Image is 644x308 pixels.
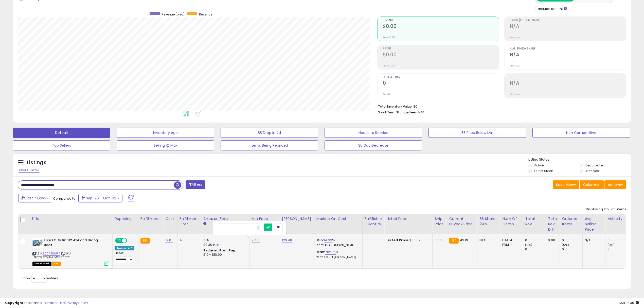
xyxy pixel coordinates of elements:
[5,300,24,305] strong: Copyright
[203,248,237,252] b: Reduced Prof. Rng.
[221,128,318,138] button: BB Drop in 7d
[43,300,65,305] a: Terms of Use
[32,238,109,265] div: ASIN:
[418,110,424,115] span: N/A
[386,216,430,221] div: Listed Price
[316,250,359,259] div: %
[5,301,88,305] div: seller snap | |
[607,243,615,247] small: (0%)
[562,216,580,227] div: Ordered Items
[13,128,110,138] button: Default
[282,238,292,243] a: 129.98
[32,251,71,259] span: | SKU: LTBCOASTGUARD4X460012*
[32,238,43,248] img: 51IKr1481kL._SL40_.jpg
[510,64,520,67] small: Prev: N/A
[586,207,626,212] div: Displaying 1 to 1 of 1 items
[585,216,603,232] div: Avg Selling Price
[27,159,46,166] h5: Listings
[383,52,499,59] h2: $0.00
[44,238,105,249] b: LEGO City 60012 4x4 and Diving Boat
[325,128,422,138] button: Needs to Reprice
[22,276,58,281] span: Show: entries
[117,140,214,150] button: Selling @ Max
[534,169,553,173] label: Out of Stock
[531,6,573,11] div: Include Returns
[607,216,626,221] div: Velocity
[115,246,134,250] div: Amazon AI *
[525,238,546,243] div: 0
[607,238,628,243] div: 0
[460,238,468,243] span: 49.19
[117,128,214,138] button: Inventory Age
[140,238,150,244] small: FBA
[604,180,626,189] button: Actions
[607,247,628,252] div: 0
[510,47,626,50] span: Avg. Buybox Share
[203,216,247,221] div: Amazon Fees
[510,36,520,39] small: Prev: N/A
[510,93,520,96] small: Prev: N/A
[435,238,443,243] div: 0.00
[13,140,110,150] button: Top Sellers
[43,251,60,256] a: B00AZR0IPA
[435,216,445,227] div: Ship Price
[449,238,458,244] small: FBA
[548,216,558,232] div: Total Rev. Diff.
[252,216,278,221] div: Min Price
[378,103,623,109] li: $0
[449,216,475,227] div: Current Buybox Price
[580,180,604,189] button: Columns
[203,243,245,247] div: $0.30 min
[282,216,312,221] div: [PERSON_NAME]
[383,23,499,30] h2: $0.00
[585,238,601,243] div: N/A
[525,243,532,247] small: (0%)
[203,253,245,257] div: $10 - $10.90
[525,247,546,252] div: 0
[383,93,390,96] small: Prev: 0
[203,238,245,243] div: 15%
[502,243,519,247] div: FBM: 4
[583,182,599,187] span: Columns
[585,163,604,167] label: Deactivated
[548,238,556,243] div: 0.00
[502,238,519,243] div: FBA: 4
[18,168,40,173] div: Clear All Filters
[115,216,136,221] div: Repricing
[86,196,116,201] span: Sep-26 - Oct-02
[378,110,418,114] b: Short Term Storage Fees:
[365,238,380,243] div: 0
[165,238,173,243] a: 12.00
[325,140,422,150] button: 30 Day Decrease
[316,244,359,247] p: 8.00% Profit [PERSON_NAME]
[165,216,175,221] div: Cost
[316,250,325,254] b: Max:
[383,80,499,87] h2: 0
[534,163,544,167] label: Active
[510,19,626,22] span: Profit [PERSON_NAME]
[510,80,626,87] h2: N/A
[78,194,122,202] button: Sep-26 - Oct-02
[510,23,626,30] h2: N/A
[314,214,362,234] th: The percentage added to the cost of goods (COGS) that forms the calculator for Min & Max prices.
[585,169,599,173] label: Archived
[528,157,631,162] p: Listing States:
[383,47,499,50] span: Profit
[26,196,46,201] span: Last 7 Days
[221,140,318,150] button: Items Being Repriced
[203,221,206,226] small: Amazon Fees.
[383,19,499,22] span: Revenue
[386,238,428,243] div: $36.69
[562,243,569,247] small: (0%)
[52,262,61,266] span: FBA
[553,180,579,189] button: Save View
[32,262,51,266] span: All listings that are currently out of stock and unavailable for purchase on Amazon
[378,104,413,109] b: Total Inventory Value:
[383,64,395,67] small: Prev: $0.00
[562,238,582,243] div: 0
[383,36,395,39] small: Prev: $0.00
[316,216,360,221] div: Markup on Cost
[324,238,332,243] a: 14.33
[479,238,496,243] div: N/A
[532,128,630,138] button: Non Competitive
